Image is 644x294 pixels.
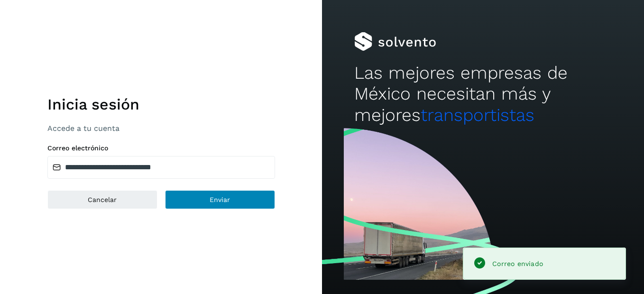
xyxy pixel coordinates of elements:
[47,144,275,152] label: Correo electrónico
[165,190,275,209] button: Enviar
[421,105,534,125] span: transportistas
[492,260,543,267] span: Correo enviado
[210,196,230,203] span: Enviar
[354,63,612,126] h2: Las mejores empresas de México necesitan más y mejores
[47,124,275,133] p: Accede a tu cuenta
[88,196,117,203] span: Cancelar
[47,95,275,113] h1: Inicia sesión
[47,190,157,209] button: Cancelar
